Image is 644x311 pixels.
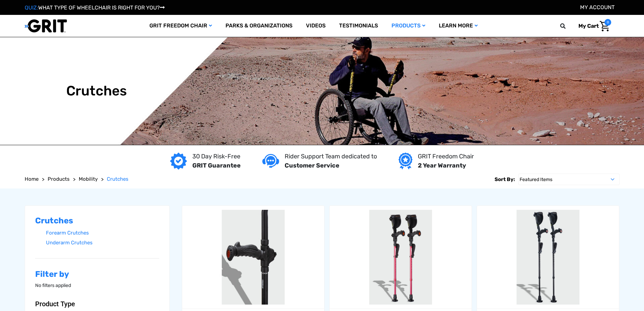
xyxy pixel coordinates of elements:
[66,83,127,99] h1: Crutches
[477,210,619,305] img: Ergobaum Black Mamba Forearm Crutches by Ergoactives - Pair
[578,23,599,29] span: My Cart
[604,19,611,26] span: 0
[35,216,160,226] h2: Crutches
[563,19,573,33] input: Search
[48,176,70,182] span: Products
[25,4,38,11] span: QUIZ:
[35,300,160,308] button: Product Type
[262,154,279,168] img: Customer service
[107,175,128,183] a: Crutches
[25,19,67,33] img: GRIT All-Terrain Wheelchair and Mobility Equipment
[399,153,412,170] img: Year warranty
[285,152,377,161] p: Rider Support Team dedicated to
[79,176,98,182] span: Mobility
[25,176,39,182] span: Home
[573,19,611,33] a: Cart with 0 items
[192,152,241,161] p: 30 Day Risk-Free
[299,15,332,37] a: Videos
[25,4,165,11] a: QUIZ:WHAT TYPE OF WHEELCHAIR IS RIGHT FOR YOU?
[170,153,187,170] img: GRIT Guarantee
[192,162,241,169] strong: GRIT Guarantee
[332,15,385,37] a: Testimonials
[46,238,160,248] a: Underarm Crutches
[182,206,324,309] a: Ergobaum Dual Underarm Crutches by Ergoactives - Pair,$360.00
[46,228,160,238] a: Forearm Crutches
[432,15,484,37] a: Learn More
[182,210,324,305] img: Ergobaum Dual Underarm Crutches by Ergoactives - Pair
[495,174,515,185] label: Sort By:
[79,175,98,183] a: Mobility
[285,162,339,169] strong: Customer Service
[25,175,39,183] a: Home
[107,176,128,182] span: Crutches
[418,162,466,169] strong: 2 Year Warranty
[600,21,610,31] img: Cart
[580,4,615,10] a: Account
[385,15,432,37] a: Products
[35,269,160,279] h2: Filter by
[418,152,474,161] p: GRIT Freedom Chair
[219,15,299,37] a: Parks & Organizations
[477,206,619,309] a: Ergobaum Black Mamba Forearm Crutches by Ergoactives - Pair,$360.00
[35,300,75,308] span: Product Type
[48,175,70,183] a: Products
[330,210,472,305] img: Ergobaum Junior Forearm Crutches by Ergoactives - Pair
[143,15,219,37] a: GRIT Freedom Chair
[330,206,472,309] a: Ergobaum Junior Forearm Crutches by Ergoactives - Pair,$249.00
[35,282,160,289] p: No filters applied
